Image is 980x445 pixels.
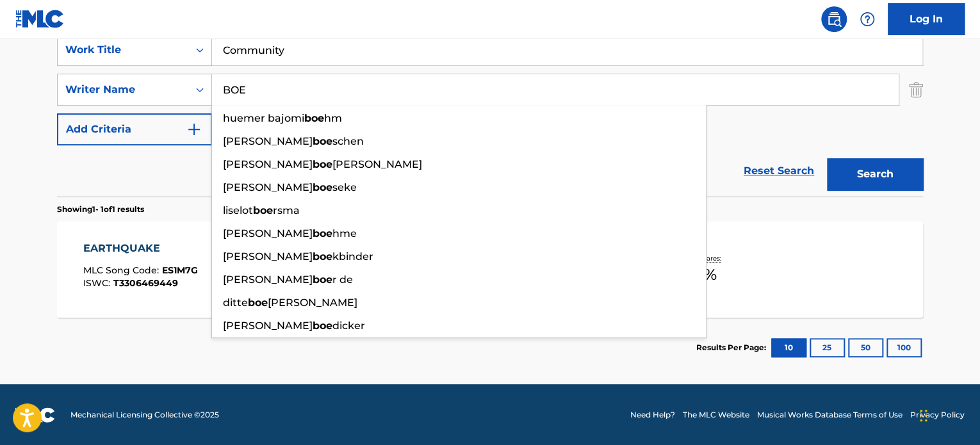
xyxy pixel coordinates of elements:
[737,157,821,185] a: Reset Search
[854,6,880,32] div: Help
[696,342,769,353] p: Results Per Page:
[248,296,268,309] strong: boe
[313,273,332,286] strong: boe
[860,12,875,27] img: help
[757,409,902,421] a: Musical Works Database Terms of Use
[223,250,313,263] span: [PERSON_NAME]
[332,158,422,170] span: [PERSON_NAME]
[827,158,923,190] button: Search
[313,181,332,193] strong: boe
[83,264,162,276] span: MLC Song Code :
[888,3,965,35] a: Log In
[313,250,332,263] strong: boe
[223,227,313,239] span: [PERSON_NAME]
[65,42,181,58] div: Work Title
[273,204,300,216] span: rsma
[313,320,332,332] strong: boe
[57,222,923,318] a: EARTHQUAKEMLC Song Code:ES1M7GISWC:T3306469449Writers (5)[PERSON_NAME], [PERSON_NAME], [PERSON_NA...
[83,241,198,256] div: EARTHQUAKE
[771,338,806,357] button: 10
[223,204,253,216] span: liselot
[223,112,304,124] span: huemer bajomi
[223,158,313,170] span: [PERSON_NAME]
[304,112,324,124] strong: boe
[332,135,364,147] span: schen
[162,264,198,276] span: ES1M7G
[909,74,923,106] img: Delete Criterion
[810,338,845,357] button: 25
[57,204,144,215] p: Showing 1 - 1 of 1 results
[886,338,922,357] button: 100
[848,338,883,357] button: 50
[83,277,113,289] span: ISWC :
[313,158,332,170] strong: boe
[253,204,273,216] strong: boe
[826,12,842,27] img: search
[630,409,675,421] a: Need Help?
[113,277,178,289] span: T3306469449
[313,135,332,147] strong: boe
[223,296,248,309] span: ditte
[223,181,313,193] span: [PERSON_NAME]
[15,10,65,28] img: MLC Logo
[332,181,357,193] span: seke
[324,112,342,124] span: hm
[313,227,332,239] strong: boe
[821,6,847,32] a: Public Search
[332,227,357,239] span: hme
[57,34,923,197] form: Search Form
[332,250,373,263] span: kbinder
[332,320,365,332] span: dicker
[332,273,353,286] span: r de
[910,409,965,421] a: Privacy Policy
[268,296,357,309] span: [PERSON_NAME]
[186,122,202,137] img: 9d2ae6d4665cec9f34b9.svg
[15,407,55,423] img: logo
[65,82,181,97] div: Writer Name
[683,409,749,421] a: The MLC Website
[57,113,212,145] button: Add Criteria
[920,396,927,435] div: Drag
[70,409,219,421] span: Mechanical Licensing Collective © 2025
[223,320,313,332] span: [PERSON_NAME]
[916,384,980,445] iframe: Chat Widget
[223,135,313,147] span: [PERSON_NAME]
[223,273,313,286] span: [PERSON_NAME]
